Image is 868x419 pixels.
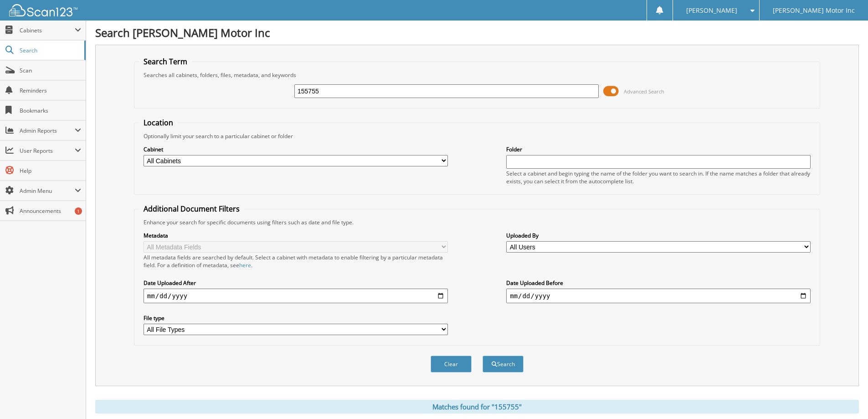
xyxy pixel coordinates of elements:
[686,8,737,13] span: [PERSON_NAME]
[139,204,244,214] legend: Additional Document Filters
[139,118,178,128] legend: Location
[144,232,448,239] label: Metadata
[506,145,811,153] label: Folder
[139,71,815,79] div: Searches all cabinets, folders, files, metadata, and keywords
[239,261,251,269] a: here
[95,25,859,40] h1: Search [PERSON_NAME] Motor Inc
[624,88,664,95] span: Advanced Search
[139,218,815,226] div: Enhance your search for specific documents using filters such as date and file type.
[506,279,811,287] label: Date Uploaded Before
[95,400,859,414] div: Matches found for "155755"
[483,356,524,372] button: Search
[506,232,811,239] label: Uploaded By
[144,314,448,322] label: File type
[20,187,75,195] span: Admin Menu
[20,26,75,34] span: Cabinets
[75,207,82,215] div: 1
[144,279,448,287] label: Date Uploaded After
[144,253,448,269] div: All metadata fields are searched by default. Select a cabinet with metadata to enable filtering b...
[431,356,472,372] button: Clear
[20,147,75,155] span: User Reports
[144,289,448,303] input: start
[20,67,81,74] span: Scan
[139,132,815,140] div: Optionally limit your search to a particular cabinet or folder
[20,207,81,215] span: Announcements
[20,127,75,134] span: Admin Reports
[506,170,811,185] div: Select a cabinet and begin typing the name of the folder you want to search in. If the name match...
[20,167,81,175] span: Help
[144,145,448,153] label: Cabinet
[773,8,855,13] span: [PERSON_NAME] Motor Inc
[9,4,77,16] img: scan123-logo-white.svg
[20,47,80,54] span: Search
[20,107,81,114] span: Bookmarks
[139,57,192,67] legend: Search Term
[20,87,81,94] span: Reminders
[506,289,811,303] input: end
